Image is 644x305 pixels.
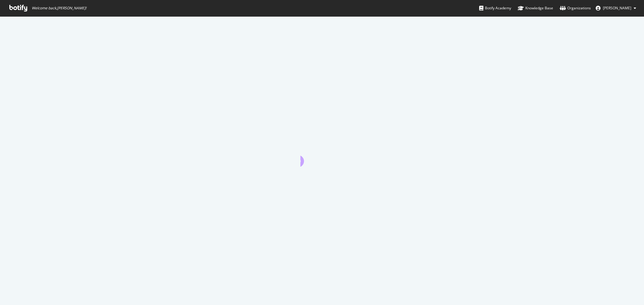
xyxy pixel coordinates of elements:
[591,3,641,13] button: [PERSON_NAME]
[518,5,553,11] div: Knowledge Base
[479,5,511,11] div: Botify Academy
[603,5,631,11] span: Cousseau Victor
[32,6,86,11] span: Welcome back, [PERSON_NAME] !
[300,145,344,167] div: animation
[560,5,591,11] div: Organizations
